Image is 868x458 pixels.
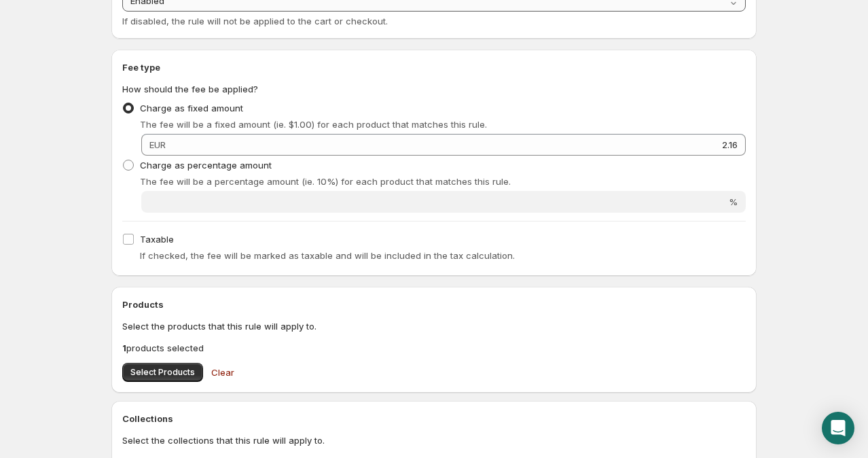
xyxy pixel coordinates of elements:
[149,139,166,150] span: EUR
[729,196,738,207] span: %
[122,298,746,311] h2: Products
[122,16,388,27] span: If disabled, the rule will not be applied to the cart or checkout.
[203,359,242,386] button: Clear
[211,366,234,379] span: Clear
[122,412,746,425] h2: Collections
[822,412,854,444] div: Open Intercom Messenger
[122,60,746,74] h2: Fee type
[122,319,746,333] p: Select the products that this rule will apply to.
[130,367,195,378] span: Select Products
[122,363,203,382] button: Select Products
[140,103,243,113] span: Charge as fixed amount
[122,341,746,355] p: products selected
[140,119,487,130] span: The fee will be a fixed amount (ie. $1.00) for each product that matches this rule.
[122,84,258,94] span: How should the fee be applied?
[140,175,746,188] p: The fee will be a percentage amount (ie. 10%) for each product that matches this rule.
[122,434,746,447] p: Select the collections that this rule will apply to.
[140,160,272,171] span: Charge as percentage amount
[122,342,126,353] b: 1
[140,234,174,245] span: Taxable
[140,250,515,261] span: If checked, the fee will be marked as taxable and will be included in the tax calculation.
